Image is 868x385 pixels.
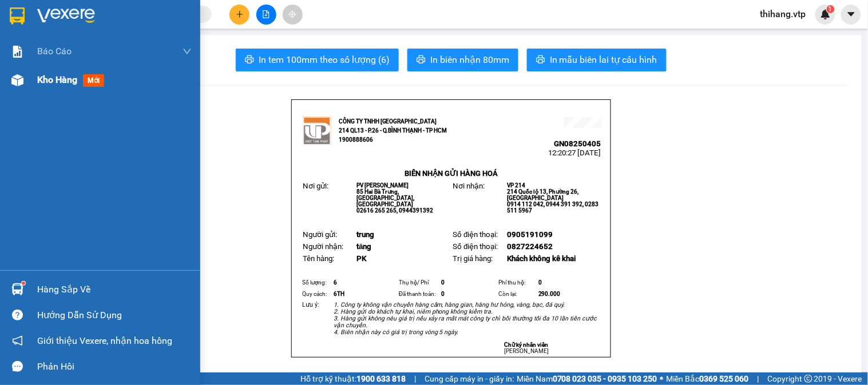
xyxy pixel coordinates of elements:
button: printerIn biên nhận 80mm [407,49,518,71]
span: VP 214 [507,182,525,189]
span: GN08250405 [114,43,161,51]
span: ⚪️ [660,376,664,381]
td: Thụ hộ/ Phí [397,277,440,288]
span: 6 [334,279,337,286]
span: Nơi gửi: [303,182,328,190]
span: In biên nhận 80mm [430,53,509,67]
button: file-add [256,5,276,25]
span: PK [356,254,366,263]
span: PV [PERSON_NAME] [39,80,83,93]
span: Hỗ trợ kỹ thuật: [300,372,406,385]
img: logo [11,26,26,54]
span: Số điện thoại: [453,230,498,239]
span: 0 [442,291,445,297]
span: Lưu ý: [302,301,319,308]
span: 12:20:27 [DATE] [549,149,601,157]
span: PV [PERSON_NAME] [356,182,409,189]
span: Miền Nam [517,372,657,385]
span: | [758,372,759,385]
span: 0905191099 [507,230,553,239]
span: Miền Bắc [667,372,749,385]
button: printerIn mẫu biên lai tự cấu hình [527,49,667,71]
span: 6TH [334,291,344,297]
div: Hàng sắp về [37,281,192,298]
span: tăng [356,242,371,251]
img: warehouse-icon [11,283,23,295]
strong: 1900 633 818 [356,374,406,383]
span: copyright [804,375,812,383]
span: caret-down [846,9,857,19]
strong: 0369 525 060 [700,374,749,383]
span: Báo cáo [37,44,72,58]
span: [PERSON_NAME] [504,348,549,354]
span: Cung cấp máy in - giấy in: [425,372,514,385]
span: | [414,372,416,385]
strong: CÔNG TY TNHH [GEOGRAPHIC_DATA] 214 QL13 - P.26 - Q.BÌNH THẠNH - TP HCM 1900888606 [30,18,93,61]
span: thihang.vtp [751,7,815,21]
span: 214 Quốc lộ 13, Phường 26, [GEOGRAPHIC_DATA] [507,189,578,201]
strong: BIÊN NHẬN GỬI HÀNG HOÁ [39,69,133,77]
span: message [12,361,23,372]
span: Nơi nhận: [453,182,485,190]
span: down [183,47,192,56]
span: Người nhận: [303,242,343,251]
span: Nơi gửi: [11,79,23,96]
strong: Chữ ký nhân viên [505,342,549,348]
span: printer [417,55,426,66]
td: Phí thu hộ: [497,277,537,288]
span: plus [236,10,244,18]
div: Hướng dẫn sử dụng [37,307,192,324]
sup: 1 [827,5,835,13]
td: Số lượng: [300,277,332,288]
span: 1 [829,5,833,13]
td: Đã thanh toán: [397,288,440,300]
span: Tên hàng: [303,254,334,263]
strong: BIÊN NHẬN GỬI HÀNG HOÁ [405,169,498,178]
span: 85 Hai Bà Trưng, [GEOGRAPHIC_DATA], [GEOGRAPHIC_DATA] [356,189,414,207]
span: In tem 100mm theo số lượng (6) [259,53,390,67]
span: 290.000 [538,291,561,297]
span: aim [288,10,296,18]
span: 02616 265 265, 0944391392 [356,207,433,214]
span: Khách không kê khai [507,254,576,263]
span: trung [356,230,374,239]
img: logo-vxr [10,7,25,25]
span: printer [536,55,545,66]
td: Còn lại: [497,288,537,300]
span: question-circle [12,310,23,320]
span: 0914 112 042, 0944 391 392, 0283 511 5967 [507,201,599,214]
img: warehouse-icon [11,74,23,86]
span: mới [83,74,104,87]
span: In mẫu biên lai tự cấu hình [550,53,657,67]
span: VP 214 [115,80,133,86]
img: solution-icon [11,46,23,58]
span: 0 [538,279,542,286]
button: plus [229,5,249,25]
button: aim [283,5,303,25]
button: caret-down [841,5,861,25]
img: icon-new-feature [821,9,831,19]
span: printer [245,55,254,66]
em: 1. Công ty không vận chuyển hàng cấm, hàng gian, hàng hư hỏng, vàng, bạc, đá quý. 2. Hàng gửi do ... [334,301,597,336]
span: notification [12,335,23,346]
span: Số điện thoại: [453,242,498,251]
button: printerIn tem 100mm theo số lượng (6) [236,49,399,71]
sup: 1 [22,282,25,285]
div: Phản hồi [37,358,192,375]
span: Kho hàng [37,74,77,85]
img: logo [303,117,331,145]
td: Quy cách: [300,288,332,300]
span: file-add [262,10,270,18]
span: 0 [442,279,445,286]
strong: 0708 023 035 - 0935 103 250 [553,374,657,383]
strong: CÔNG TY TNHH [GEOGRAPHIC_DATA] 214 QL13 - P.26 - Q.BÌNH THẠNH - TP HCM 1900888606 [339,118,447,143]
span: Giới thiệu Vexere, nhận hoa hồng [37,334,172,348]
span: 12:20:27 [DATE] [109,51,161,60]
span: 0827224652 [507,242,553,251]
span: Trị giá hàng: [453,254,493,263]
span: Nơi nhận: [88,79,106,96]
span: Người gửi: [303,230,337,239]
span: GN08250405 [554,139,601,148]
